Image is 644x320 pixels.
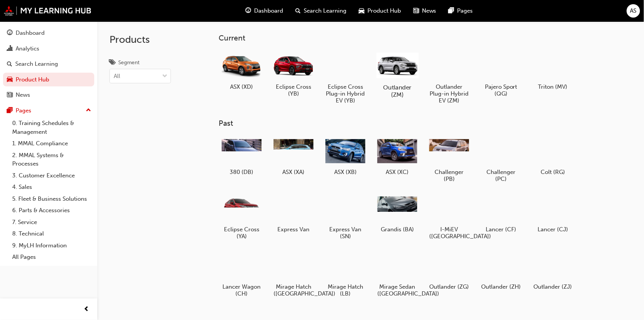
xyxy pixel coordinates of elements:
[118,59,140,67] div: Segment
[429,169,469,182] h5: Challenger (PB)
[271,49,317,100] a: Eclipse Cross (YB)
[429,283,469,290] h5: Outlander (ZG)
[323,134,369,179] a: ASX (XB)
[427,134,472,185] a: Challenger (PB)
[274,283,314,297] h5: Mirage Hatch ([GEOGRAPHIC_DATA])
[9,193,94,205] a: 5. Fleet & Business Solutions
[9,228,94,240] a: 8. Technical
[530,134,576,179] a: Colt (RG)
[478,192,524,236] a: Lancer (CF)
[239,3,289,19] a: guage-iconDashboard
[481,226,521,233] h5: Lancer (CF)
[377,169,417,175] h5: ASX (XC)
[7,76,13,83] span: car-icon
[377,283,417,297] h5: Mirage Sedan ([GEOGRAPHIC_DATA])
[219,134,265,179] a: 380 (DB)
[7,92,13,99] span: news-icon
[16,106,31,115] div: Pages
[449,6,454,16] span: pages-icon
[353,3,407,19] a: car-iconProduct Hub
[7,61,12,68] span: search-icon
[9,181,94,193] a: 4. Sales
[3,104,94,118] button: Pages
[9,251,94,263] a: All Pages
[16,29,45,37] div: Dashboard
[271,249,317,300] a: Mirage Hatch ([GEOGRAPHIC_DATA])
[323,249,369,300] a: Mirage Hatch (LB)
[478,49,524,100] a: Pajero Sport (QG)
[457,6,473,15] span: Pages
[274,83,314,97] h5: Eclipse Cross (YB)
[323,49,369,107] a: Eclipse Cross Plug-in Hybrid EV (YB)
[530,49,576,93] a: Triton (MV)
[3,26,94,40] a: Dashboard
[325,83,365,104] h5: Eclipse Cross Plug-in Hybrid EV (YB)
[533,226,573,233] h5: Lancer (CJ)
[377,226,417,233] h5: Grandis (BA)
[375,192,420,236] a: Grandis (BA)
[481,283,521,290] h5: Outlander (ZH)
[481,169,521,182] h5: Challenger (PC)
[271,192,317,236] a: Express Van
[9,216,94,228] a: 7. Service
[219,49,265,93] a: ASX (XD)
[7,30,13,37] span: guage-icon
[7,107,13,114] span: pages-icon
[630,6,637,15] span: AS
[222,283,262,297] h5: Lancer Wagon (CH)
[304,6,346,15] span: Search Learning
[222,226,262,240] h5: Eclipse Cross (YA)
[429,226,469,240] h5: I-MiEV ([GEOGRAPHIC_DATA])
[407,3,443,19] a: news-iconNews
[162,71,167,81] span: down-icon
[478,134,524,185] a: Challenger (PC)
[375,249,420,300] a: Mirage Sedan ([GEOGRAPHIC_DATA])
[109,34,171,46] h2: Products
[323,192,369,243] a: Express Van (SN)
[274,226,314,233] h5: Express Van
[274,169,314,175] h5: ASX (XA)
[443,3,479,19] a: pages-iconPages
[533,283,573,290] h5: Outlander (ZJ)
[3,57,94,71] a: Search Learning
[422,6,436,15] span: News
[9,149,94,170] a: 2. MMAL Systems & Processes
[375,49,420,100] a: Outlander (ZM)
[427,249,472,293] a: Outlander (ZG)
[413,6,419,16] span: news-icon
[429,83,469,104] h5: Outlander Plug-in Hybrid EV (ZM)
[295,6,301,16] span: search-icon
[219,34,632,42] h3: Current
[627,4,640,18] button: AS
[359,6,364,16] span: car-icon
[222,83,262,90] h5: ASX (XD)
[16,44,39,53] div: Analytics
[9,117,94,138] a: 0. Training Schedules & Management
[530,192,576,236] a: Lancer (CJ)
[367,6,401,15] span: Product Hub
[9,138,94,149] a: 1. MMAL Compliance
[4,6,92,16] img: mmal
[325,283,365,297] h5: Mirage Hatch (LB)
[530,249,576,293] a: Outlander (ZJ)
[7,45,13,52] span: chart-icon
[533,169,573,175] h5: Colt (RG)
[9,240,94,252] a: 9. MyLH Information
[84,305,90,314] span: prev-icon
[16,91,30,99] div: News
[15,60,58,68] div: Search Learning
[219,249,265,300] a: Lancer Wagon (CH)
[478,249,524,293] a: Outlander (ZH)
[3,88,94,102] a: News
[109,60,115,67] span: tags-icon
[3,42,94,56] a: Analytics
[427,49,472,107] a: Outlander Plug-in Hybrid EV (ZM)
[3,24,94,104] button: DashboardAnalyticsSearch LearningProduct HubNews
[3,73,94,87] a: Product Hub
[254,6,283,15] span: Dashboard
[325,169,365,175] h5: ASX (XB)
[219,119,632,128] h3: Past
[376,84,419,98] h5: Outlander (ZM)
